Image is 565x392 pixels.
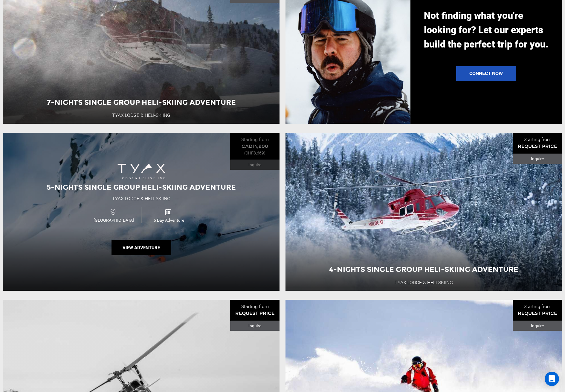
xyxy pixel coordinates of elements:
[117,164,165,179] img: images
[424,8,549,51] p: Not finding what you're looking for? Let our experts build the perfect trip for you.
[112,195,170,202] div: Tyax Lodge & Heli-Skiing
[142,217,197,223] span: 6 Day Adventure
[545,372,559,386] div: Open Intercom Messenger
[112,240,171,255] button: View Adventure
[47,183,236,192] span: 5-Nights Single Group Heli-Skiing Adventure
[456,66,516,81] a: Connect Now
[86,217,141,223] span: [GEOGRAPHIC_DATA]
